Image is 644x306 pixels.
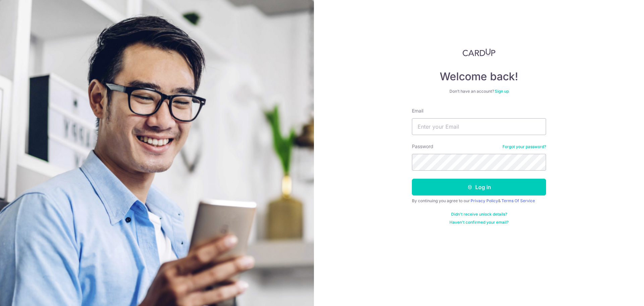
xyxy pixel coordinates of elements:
a: Haven't confirmed your email? [449,220,508,225]
div: Don’t have an account? [412,89,546,94]
button: Log in [412,179,546,195]
input: Enter your Email [412,118,546,135]
h4: Welcome back! [412,70,546,83]
a: Sign up [495,89,509,94]
div: By continuing you agree to our & [412,198,546,204]
label: Password [412,143,433,150]
a: Terms Of Service [501,198,535,203]
label: Email [412,107,423,114]
a: Didn't receive unlock details? [451,212,507,217]
a: Forgot your password? [502,144,546,149]
img: CardUp Logo [463,48,495,56]
a: Privacy Policy [471,198,498,203]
